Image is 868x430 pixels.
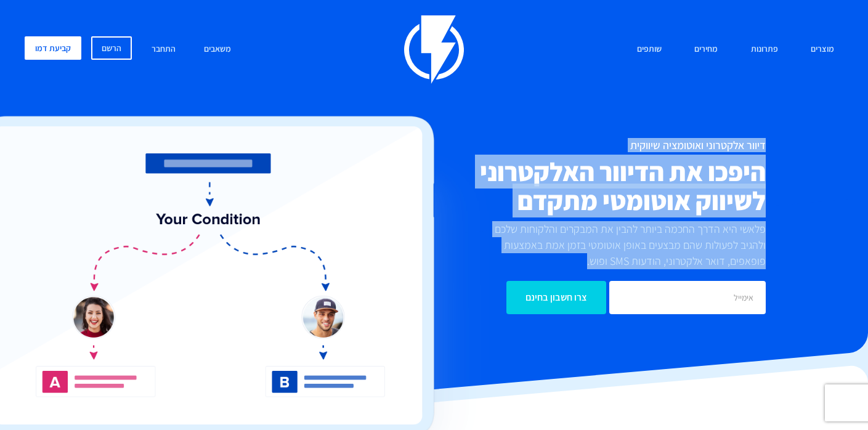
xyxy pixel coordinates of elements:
a: משאבים [195,36,240,63]
a: מחירים [685,36,727,63]
a: שותפים [628,36,671,63]
a: מוצרים [801,36,843,63]
a: קביעת דמו [25,36,81,60]
h1: דיוור אלקטרוני ואוטומציה שיווקית [375,139,766,152]
h2: היפכו את הדיוור האלקטרוני לשיווק אוטומטי מתקדם [375,158,766,215]
p: פלאשי היא הדרך החכמה ביותר להבין את המבקרים והלקוחות שלכם ולהגיב לפעולות שהם מבצעים באופן אוטומטי... [477,221,766,269]
input: צרו חשבון בחינם [506,281,606,314]
a: התחבר [142,36,185,63]
a: הרשם [91,36,132,60]
a: פתרונות [742,36,787,63]
input: אימייל [609,281,766,314]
